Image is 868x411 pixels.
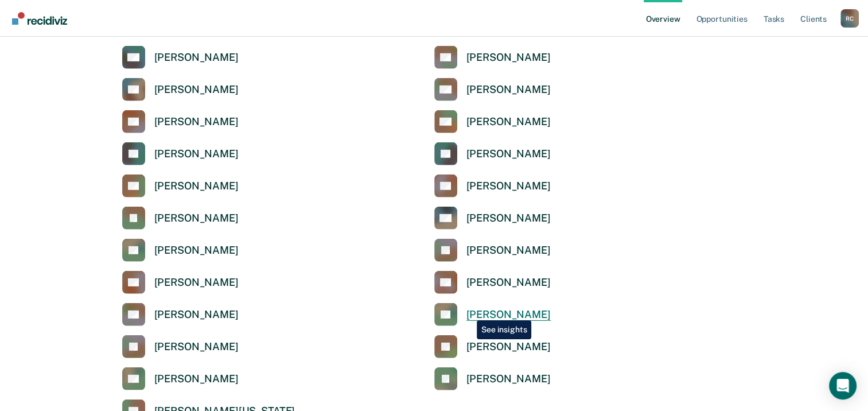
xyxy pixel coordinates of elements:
[122,367,239,390] a: [PERSON_NAME]
[434,367,551,390] a: [PERSON_NAME]
[122,175,239,197] a: [PERSON_NAME]
[154,276,239,289] div: [PERSON_NAME]
[466,244,551,257] div: [PERSON_NAME]
[434,207,551,230] a: [PERSON_NAME]
[154,340,239,354] div: [PERSON_NAME]
[466,373,551,386] div: [PERSON_NAME]
[154,148,239,161] div: [PERSON_NAME]
[122,239,239,262] a: [PERSON_NAME]
[122,142,239,165] a: [PERSON_NAME]
[466,83,551,96] div: [PERSON_NAME]
[840,9,859,28] button: Profile dropdown button
[434,335,551,358] a: [PERSON_NAME]
[466,51,551,64] div: [PERSON_NAME]
[154,308,239,321] div: [PERSON_NAME]
[466,115,551,129] div: [PERSON_NAME]
[122,110,239,133] a: [PERSON_NAME]
[466,276,551,289] div: [PERSON_NAME]
[434,303,551,326] a: [PERSON_NAME]
[154,212,239,225] div: [PERSON_NAME]
[829,372,857,400] div: Open Intercom Messenger
[122,78,239,101] a: [PERSON_NAME]
[122,303,239,326] a: [PERSON_NAME]
[122,207,239,230] a: [PERSON_NAME]
[434,46,551,69] a: [PERSON_NAME]
[12,12,67,25] img: Recidiviz
[434,271,551,294] a: [PERSON_NAME]
[466,180,551,193] div: [PERSON_NAME]
[122,46,239,69] a: [PERSON_NAME]
[434,142,551,165] a: [PERSON_NAME]
[122,335,239,358] a: [PERSON_NAME]
[154,51,239,64] div: [PERSON_NAME]
[466,340,551,354] div: [PERSON_NAME]
[154,180,239,193] div: [PERSON_NAME]
[466,212,551,225] div: [PERSON_NAME]
[434,78,551,101] a: [PERSON_NAME]
[154,115,239,129] div: [PERSON_NAME]
[434,175,551,197] a: [PERSON_NAME]
[466,148,551,161] div: [PERSON_NAME]
[434,110,551,133] a: [PERSON_NAME]
[154,83,239,96] div: [PERSON_NAME]
[466,308,551,321] div: [PERSON_NAME]
[840,9,859,28] div: R C
[434,239,551,262] a: [PERSON_NAME]
[154,244,239,257] div: [PERSON_NAME]
[122,271,239,294] a: [PERSON_NAME]
[154,373,239,386] div: [PERSON_NAME]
